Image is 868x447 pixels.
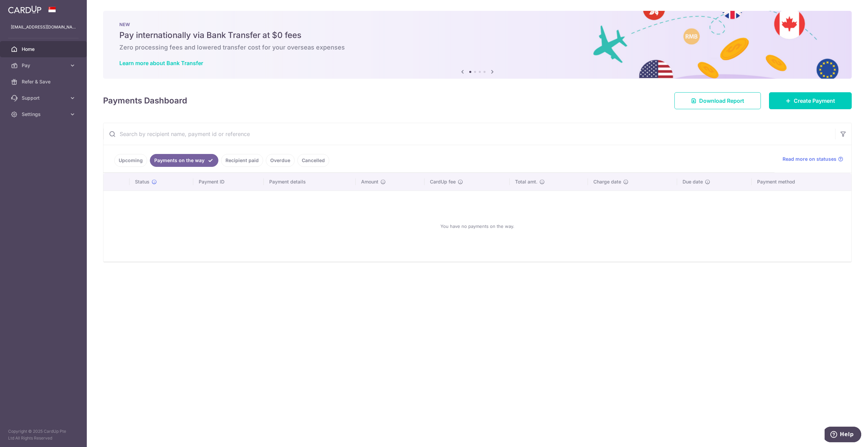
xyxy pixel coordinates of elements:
[825,427,861,444] iframe: Opens a widget where you can find more information
[114,154,147,167] a: Upcoming
[103,95,187,107] h4: Payments Dashboard
[22,46,66,53] span: Home
[769,92,852,109] a: Create Payment
[221,154,263,167] a: Recipient paid
[297,154,329,167] a: Cancelled
[794,97,835,105] span: Create Payment
[266,154,295,167] a: Overdue
[361,178,378,185] span: Amount
[119,30,835,41] h5: Pay internationally via Bank Transfer at $0 fees
[11,24,76,31] p: [EMAIL_ADDRESS][DOMAIN_NAME]
[119,60,203,66] a: Learn more about Bank Transfer
[264,173,355,191] th: Payment details
[683,178,703,185] span: Due date
[515,178,537,185] span: Total amt.
[752,173,851,191] th: Payment method
[103,11,852,79] img: Bank transfer banner
[22,78,66,85] span: Refer & Save
[674,92,761,109] a: Download Report
[119,43,835,52] h6: Zero processing fees and lowered transfer cost for your overseas expenses
[22,62,66,69] span: Pay
[193,173,264,191] th: Payment ID
[430,178,456,185] span: CardUp fee
[135,178,150,185] span: Status
[103,123,835,145] input: Search by recipient name, payment id or reference
[783,156,836,162] span: Read more on statuses
[22,95,66,101] span: Support
[699,97,744,105] span: Download Report
[22,111,66,118] span: Settings
[15,5,29,11] span: Help
[119,22,835,27] p: NEW
[783,156,843,162] a: Read more on statuses
[593,178,621,185] span: Charge date
[112,196,843,256] div: You have no payments on the way.
[8,5,41,14] img: CardUp
[150,154,218,167] a: Payments on the way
